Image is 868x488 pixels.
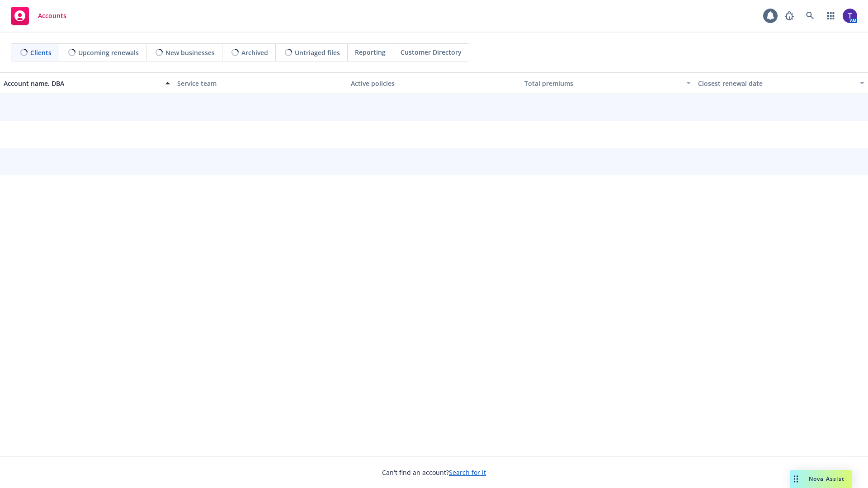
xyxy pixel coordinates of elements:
[401,47,462,57] span: Customer Directory
[449,468,486,477] a: Search for it
[38,12,66,19] span: Accounts
[295,48,340,57] span: Untriaged files
[165,48,215,57] span: New businesses
[694,72,868,94] button: Closest renewal date
[351,79,517,88] div: Active policies
[4,79,160,88] div: Account name, DBA
[809,475,844,483] span: Nova Assist
[355,47,386,57] span: Reporting
[521,72,694,94] button: Total premiums
[241,48,268,57] span: Archived
[790,470,802,488] div: Drag to move
[698,79,854,88] div: Closest renewal date
[790,470,852,488] button: Nova Assist
[822,7,840,25] a: Switch app
[801,7,819,25] a: Search
[174,72,347,94] button: Service team
[382,468,486,477] span: Can't find an account?
[7,3,70,28] a: Accounts
[78,48,139,57] span: Upcoming renewals
[177,79,344,88] div: Service team
[524,79,681,88] div: Total premiums
[843,9,857,23] img: photo
[780,7,798,25] a: Report a Bug
[347,72,521,94] button: Active policies
[30,48,52,57] span: Clients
